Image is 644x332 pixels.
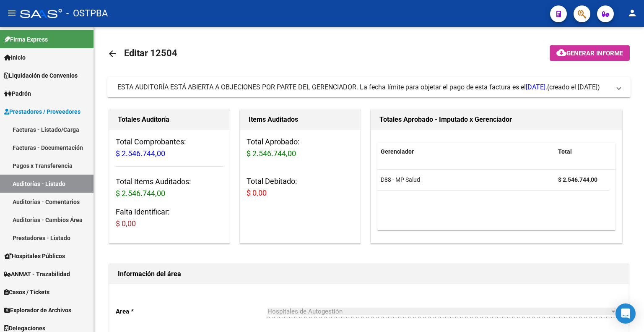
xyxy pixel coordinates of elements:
span: Prestadores / Proveedores [4,107,80,116]
span: Total [558,148,572,155]
mat-icon: menu [7,8,17,18]
span: Explorador de Archivos [4,306,71,315]
mat-expansion-panel-header: ESTA AUDITORÍA ESTÁ ABIERTA A OBJECIONES POR PARTE DEL GERENCIADOR. La fecha límite para objetar ... [107,77,631,97]
span: Inicio [4,53,26,62]
span: D88 - MP Salud [381,176,420,183]
h3: Falta Identificar: [116,206,223,230]
span: Firma Express [4,35,48,44]
span: $ 2.546.744,00 [247,149,296,158]
span: ANMAT - Trazabilidad [4,269,70,279]
strong: $ 2.546.744,00 [558,176,597,183]
datatable-header-cell: Gerenciador [377,143,555,161]
mat-icon: person [627,8,637,18]
span: Hospitales Públicos [4,251,65,261]
span: [DATE]. [526,83,547,91]
h3: Total Comprobantes: [116,136,223,159]
span: $ 0,00 [247,188,267,197]
span: Casos / Tickets [4,288,49,297]
datatable-header-cell: Total [555,143,609,161]
span: Hospitales de Autogestión [267,308,343,315]
span: ESTA AUDITORÍA ESTÁ ABIERTA A OBJECIONES POR PARTE DEL GERENCIADOR. La fecha límite para objetar ... [117,83,547,91]
h1: Totales Aprobado - Imputado x Gerenciador [379,113,613,126]
h1: Items Auditados [249,113,352,126]
mat-icon: cloud_download [556,47,566,58]
h3: Total Aprobado: [247,136,354,159]
span: Generar informe [566,50,623,57]
span: (creado el [DATE]) [547,83,600,92]
span: $ 0,00 [116,219,136,228]
button: Generar informe [550,45,630,61]
h1: Totales Auditoría [118,113,221,126]
span: $ 2.546.744,00 [116,189,165,198]
span: Gerenciador [381,148,414,155]
mat-icon: arrow_back [107,49,117,59]
h3: Total Debitado: [247,175,354,199]
span: Liquidación de Convenios [4,71,78,80]
span: Editar 12504 [124,48,177,58]
h1: Información del área [118,267,620,281]
span: Padrón [4,89,31,98]
h3: Total Items Auditados: [116,176,223,199]
span: $ 2.546.744,00 [116,149,165,158]
p: Area * [116,307,267,316]
div: Open Intercom Messenger [615,303,636,324]
span: - OSTPBA [66,4,108,23]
